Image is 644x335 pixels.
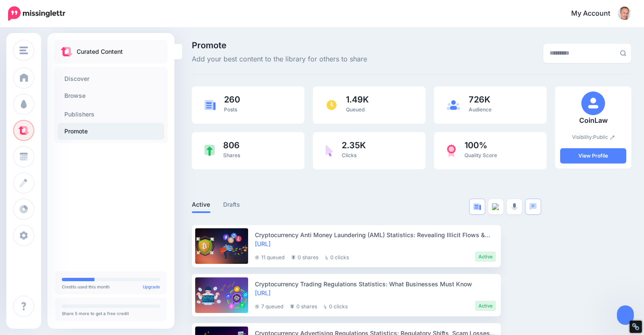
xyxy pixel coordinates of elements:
li: 0 shares [291,252,318,262]
img: share-grey.png [291,255,296,260]
li: Active [475,252,496,262]
img: prize-red.png [447,144,456,157]
li: 0 clicks [324,301,348,311]
span: Quality Score [464,152,497,158]
span: 260 [224,95,240,104]
span: Clicks [342,152,357,158]
li: 0 shares [290,301,317,311]
img: article-blue.png [473,203,481,210]
span: 1.49K [346,95,369,104]
img: pointer-grey.png [324,305,327,309]
span: 806 [223,141,240,150]
a: Public [593,134,615,140]
div: Cryptocurrency Trading Regulations Statistics: What Businesses Must Know [255,280,496,288]
span: Queued [346,106,365,113]
img: pointer-purple.png [326,145,333,157]
img: users-blue.png [447,100,460,110]
a: Drafts [223,199,240,210]
a: [URL] [255,240,271,247]
span: Shares [223,152,240,158]
img: Missinglettr [8,6,65,21]
span: Promote [192,41,367,50]
img: clock.png [326,99,337,111]
li: 7 queued [255,301,283,311]
img: curate.png [61,47,72,56]
img: article-blue.png [205,100,216,110]
img: video--grey.png [492,203,500,210]
p: Visibility: [560,133,626,141]
span: 726K [469,95,492,104]
p: CoinLaw [560,115,626,126]
a: Discover [58,70,164,87]
a: Publishers [58,106,164,123]
img: user_default_image.png [581,91,605,115]
a: My Account [563,3,631,24]
img: pencil.png [610,135,615,140]
img: pointer-grey.png [325,255,328,260]
li: 11 queued [255,252,285,262]
img: microphone-grey.png [511,203,517,210]
img: search-grey-6.png [620,50,626,56]
a: [URL] [255,289,271,296]
img: menu.png [19,47,28,54]
span: Add your best content to the library for others to share [192,54,367,65]
div: Restore Info Box &#10;&#10;NoFollow Info:&#10; META-Robots NoFollow: &#09;true&#10; META-Robots N... [632,323,640,331]
span: Audience [469,106,492,113]
span: Posts [224,106,237,113]
li: 0 clicks [325,252,349,262]
img: share-grey.png [290,304,294,309]
a: View Profile [560,148,626,163]
p: Curated Content [77,47,123,57]
div: Cryptocurrency Anti Money Laundering (AML) Statistics: Revealing Illicit Flows & Enforcement [255,230,496,239]
span: 2.35K [342,141,366,150]
img: share-green.png [205,145,215,156]
a: Promote [58,123,164,140]
a: Browse [58,87,164,104]
a: Active [192,199,210,210]
img: clock-grey-darker.png [255,255,259,260]
img: clock-grey-darker.png [255,305,259,309]
img: chat-square-blue.png [529,203,537,210]
span: 100% [464,141,497,150]
li: Active [475,301,496,311]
